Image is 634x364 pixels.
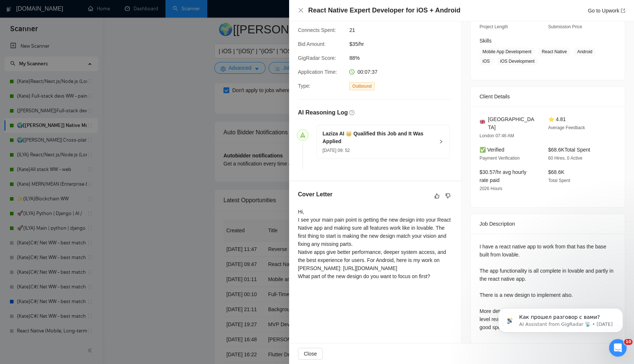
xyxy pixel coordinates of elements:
[488,115,536,131] span: [GEOGRAPHIC_DATA]
[480,147,504,153] span: ✅ Verified
[349,82,375,90] span: Outbound
[433,192,441,200] button: like
[480,214,616,234] div: Job Description
[548,156,582,161] span: 60 Hires, 0 Active
[480,38,492,44] span: Skills
[621,8,625,13] span: export
[298,348,323,360] button: Close
[609,339,627,357] iframe: Intercom live chat
[480,87,616,106] div: Client Details
[445,193,451,199] span: dislike
[588,8,625,14] a: Go to Upworkexport
[300,132,305,138] span: send
[349,26,459,34] span: 21
[497,57,538,65] span: iOS Development
[349,69,354,74] span: clock-circle
[323,148,350,153] span: [DATE] 09: 52
[298,83,310,89] span: Type:
[548,125,585,130] span: Average Feedback
[487,293,634,344] iframe: Intercom notifications message
[298,108,348,117] h5: AI Reasoning Log
[298,7,304,14] button: Close
[349,54,459,62] span: 88%
[480,243,616,331] div: I have a react native app to work from that has the base built from lovable. The app functionalit...
[480,48,534,56] span: Mobile App Development
[480,119,485,124] img: 🇬🇧
[480,169,526,183] span: $30.57/hr avg hourly rate paid
[624,339,633,345] span: 10
[304,350,317,358] span: Close
[349,40,459,48] span: $35/hr
[480,57,493,65] span: iOS
[548,24,582,29] span: Submission Price
[298,7,304,13] span: close
[480,156,520,161] span: Payment Verification
[298,190,332,199] h5: Cover Letter
[548,147,590,153] span: $68.6K Total Spent
[480,133,514,138] span: London 07:46 AM
[298,69,337,75] span: Application Time:
[444,192,452,200] button: dislike
[298,27,336,33] span: Connects Spent:
[439,139,443,144] span: right
[480,24,508,29] span: Project Length
[323,130,434,145] h5: Laziza AI 👑 Qualified this Job and It Was Applied
[357,69,378,75] span: 00:07:37
[298,41,326,47] span: Bid Amount:
[349,110,354,115] span: question-circle
[298,208,452,280] div: Hi, I see your main pain point is getting the new design into your React Native app and making su...
[480,186,502,191] span: 2026 Hours
[298,55,336,61] span: GigRadar Score:
[308,6,460,15] h4: React Native Expert Developer for iOS + Android
[548,116,566,122] span: ⭐ 4.81
[539,48,570,56] span: React Native
[548,169,564,175] span: $68.6K
[548,178,570,183] span: Total Spent
[574,48,595,56] span: Android
[434,193,440,199] span: like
